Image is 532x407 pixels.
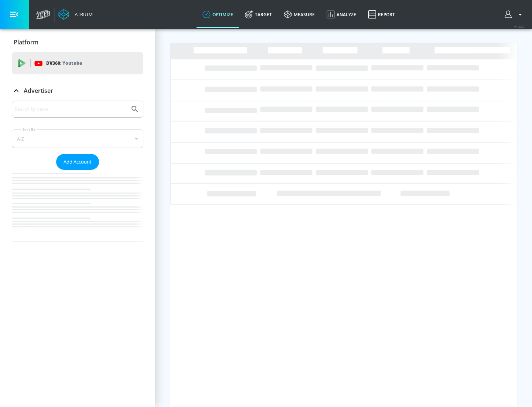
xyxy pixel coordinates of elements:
[72,11,93,18] div: Atrium
[514,24,525,28] span: v 4.22.2
[62,59,82,67] p: Youtube
[197,1,239,28] a: optimize
[15,104,127,114] input: Search by name
[64,158,92,166] span: Add Account
[362,1,401,28] a: Report
[321,1,362,28] a: Analyze
[12,129,143,148] div: A-Z
[24,87,53,95] p: Advertiser
[278,1,321,28] a: measure
[239,1,278,28] a: Target
[56,154,99,170] button: Add Account
[12,80,143,101] div: Advertiser
[12,170,143,242] nav: list of Advertiser
[12,52,143,74] div: DV360: Youtube
[58,9,93,20] a: Atrium
[46,59,82,67] p: DV360:
[21,127,37,132] label: Sort By
[12,101,143,242] div: Advertiser
[12,32,143,53] div: Platform
[14,38,38,46] p: Platform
